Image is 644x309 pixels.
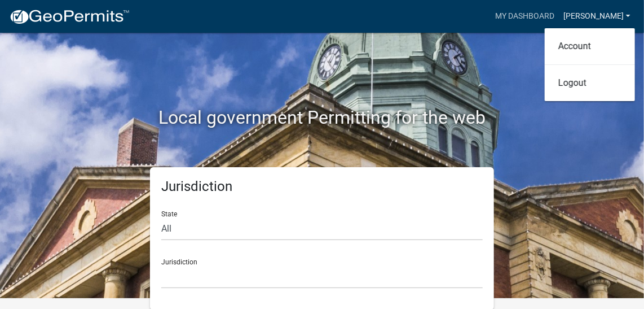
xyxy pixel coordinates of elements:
a: My Dashboard [491,6,559,27]
h2: Local government Permitting for the web [60,107,584,128]
a: Logout [545,69,635,97]
a: Account [545,33,635,60]
a: [PERSON_NAME] [559,6,635,27]
h5: Jurisdiction [161,179,483,195]
div: [PERSON_NAME] [545,28,635,101]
